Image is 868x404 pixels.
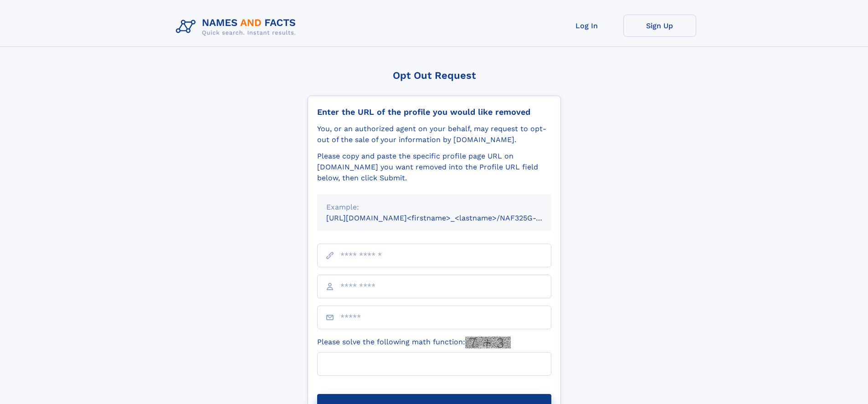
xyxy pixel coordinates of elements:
[623,15,696,37] a: Sign Up
[326,202,542,213] div: Example:
[326,214,569,222] small: [URL][DOMAIN_NAME]<firstname>_<lastname>/NAF325G-xxxxxxxx
[317,151,551,184] div: Please copy and paste the specific profile page URL on [DOMAIN_NAME] you want removed into the Pr...
[317,337,511,348] label: Please solve the following math function:
[308,70,561,81] div: Opt Out Request
[317,107,551,117] div: Enter the URL of the profile you would like removed
[550,15,623,37] a: Log In
[317,123,551,145] div: You, or an authorized agent on your behalf, may request to opt-out of the sale of your informatio...
[172,15,303,39] img: Logo Names and Facts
